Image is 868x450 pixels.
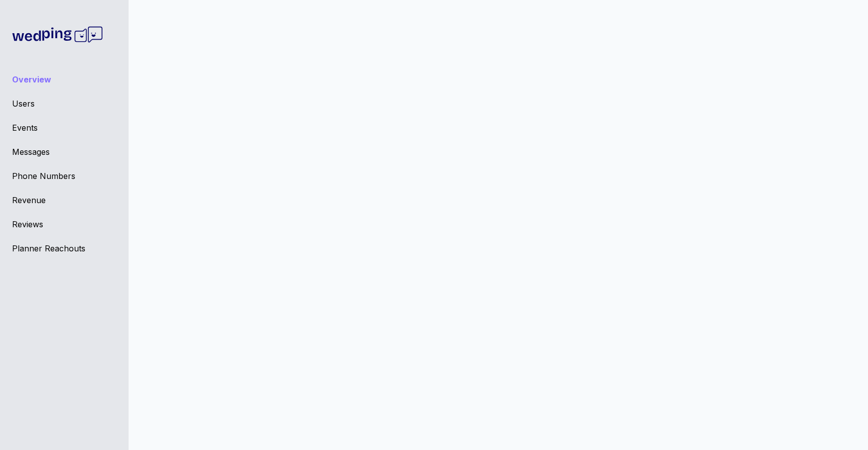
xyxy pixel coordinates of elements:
a: Phone Numbers [12,170,117,182]
a: Planner Reachouts [12,242,117,254]
a: Users [12,98,117,110]
a: Revenue [12,194,117,206]
a: Events [12,122,117,134]
a: Messages [12,146,117,158]
a: Reviews [12,218,117,230]
a: Overview [12,73,117,85]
